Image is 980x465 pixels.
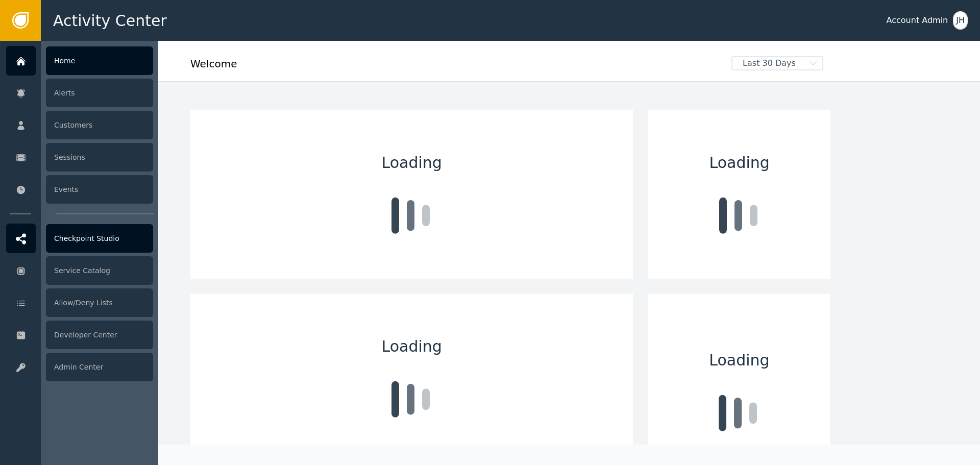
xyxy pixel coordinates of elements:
[6,320,153,350] a: Developer Center
[6,352,153,382] a: Admin Center
[46,175,153,204] div: Events
[6,288,153,317] a: Allow/Deny Lists
[6,46,153,76] a: Home
[46,224,153,253] div: Checkpoint Studio
[6,175,153,204] a: Events
[46,111,153,139] div: Customers
[46,79,153,107] div: Alerts
[46,256,153,285] div: Service Catalog
[190,56,724,79] div: Welcome
[46,46,153,75] div: Home
[6,110,153,140] a: Customers
[6,256,153,285] a: Service Catalog
[382,151,442,174] span: Loading
[53,9,167,32] span: Activity Center
[382,335,442,358] span: Loading
[46,321,153,349] div: Developer Center
[709,349,769,372] span: Loading
[6,78,153,108] a: Alerts
[953,11,968,30] button: JH
[6,142,153,172] a: Sessions
[709,151,770,174] span: Loading
[46,353,153,381] div: Admin Center
[46,143,153,172] div: Sessions
[46,288,153,317] div: Allow/Deny Lists
[6,224,153,253] a: Checkpoint Studio
[732,57,806,69] span: Last 30 Days
[724,56,830,70] button: Last 30 Days
[887,14,948,27] div: Account Admin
